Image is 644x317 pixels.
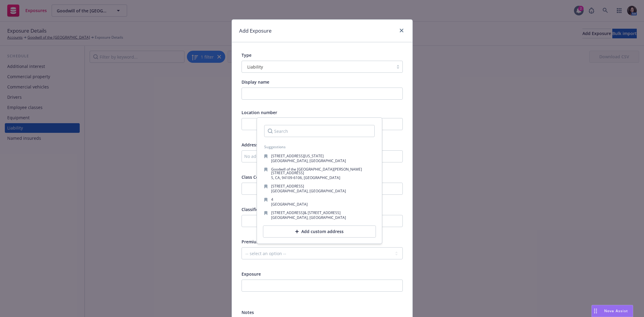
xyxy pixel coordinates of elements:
span: Premium Basis [242,239,272,245]
button: [STREET_ADDRESS][GEOGRAPHIC_DATA], [GEOGRAPHIC_DATA] [259,182,380,195]
span: Goodwill of the [GEOGRAPHIC_DATA][PERSON_NAME] [STREET_ADDRESS] [271,167,362,175]
span: Location number [242,110,277,115]
div: Suggestions [264,144,375,149]
span: Type [242,52,252,58]
button: [STREET_ADDRESS][US_STATE][GEOGRAPHIC_DATA], [GEOGRAPHIC_DATA] [259,152,380,165]
span: Nova Assist [604,308,628,313]
span: [STREET_ADDRESS] [271,184,304,189]
a: close [398,27,405,34]
input: Search [264,125,375,137]
span: S, CA, 94109-6106, [GEOGRAPHIC_DATA] [271,175,340,180]
button: No address selected [242,150,403,162]
button: Nova Assist [591,305,633,317]
span: [STREET_ADDRESS][US_STATE] [271,153,324,158]
button: Goodwill of the [GEOGRAPHIC_DATA][PERSON_NAME] [STREET_ADDRESS]S, CA, 94109-6106, [GEOGRAPHIC_DATA] [259,165,380,182]
span: Address [242,142,258,148]
span: Liability [247,64,263,70]
span: [GEOGRAPHIC_DATA], [GEOGRAPHIC_DATA] [271,158,346,163]
span: Class Code [242,174,264,180]
span: 4 [271,197,273,202]
button: Add custom address [263,226,376,238]
div: Drag to move [592,305,599,317]
span: [GEOGRAPHIC_DATA], [GEOGRAPHIC_DATA] [271,188,346,194]
button: 4[GEOGRAPHIC_DATA] [259,195,380,209]
span: Display name [242,79,269,85]
div: No address selected [244,153,394,159]
h1: Add Exposure [239,27,272,35]
span: [STREET_ADDRESS] [271,210,304,215]
span: Exposure [242,271,261,277]
span: Liability [245,64,390,70]
span: Classification (class code description) [242,207,319,212]
span: Notes [242,309,254,315]
span: & [STREET_ADDRESS] [304,210,341,215]
span: [GEOGRAPHIC_DATA], [GEOGRAPHIC_DATA] [271,215,346,220]
span: [GEOGRAPHIC_DATA] [271,202,308,207]
button: [STREET_ADDRESS]& [STREET_ADDRESS][GEOGRAPHIC_DATA], [GEOGRAPHIC_DATA] [259,209,380,222]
